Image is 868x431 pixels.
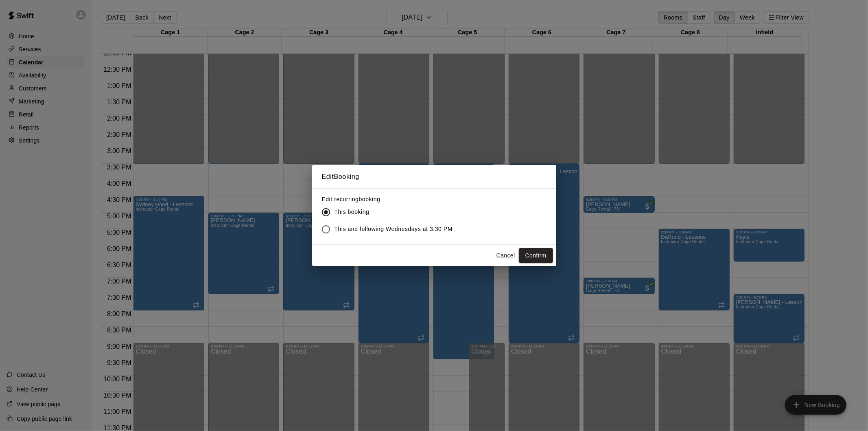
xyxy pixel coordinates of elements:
[519,248,553,263] button: Confirm
[322,195,459,203] label: Edit recurring booking
[335,208,370,216] span: This booking
[335,225,453,233] span: This and following Wednesdays at 3:30 PM
[493,248,519,263] button: Cancel
[312,165,556,189] h2: Edit Booking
